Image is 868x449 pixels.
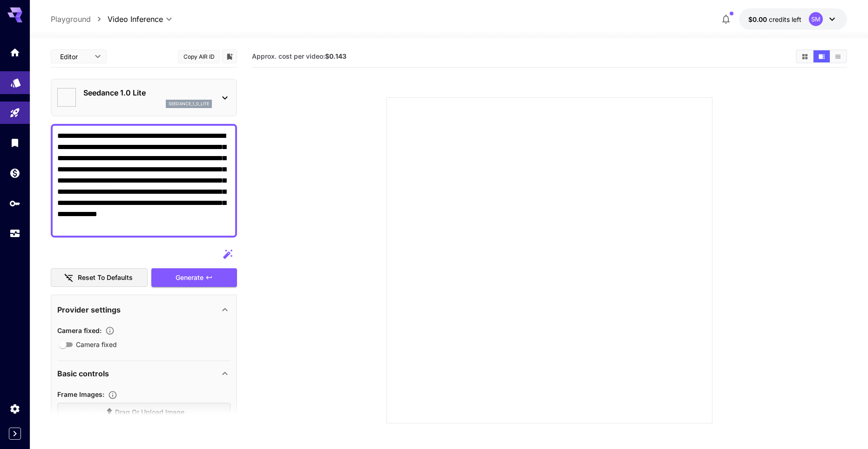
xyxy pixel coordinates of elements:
[57,368,109,379] p: Basic controls
[9,403,20,415] div: Settings
[57,403,231,422] label: Drag or upload image
[9,228,20,239] div: Usage
[108,14,163,25] span: Video Inference
[178,50,220,63] button: Copy AIR ID
[252,52,346,60] span: Approx. cost per video:
[57,299,231,321] div: Provider settings
[9,137,20,149] div: Library
[57,390,104,398] span: Frame Images :
[814,50,830,62] button: Show videos in video view
[748,14,801,24] div: $0.00
[169,101,209,107] p: seedance_1_0_lite
[51,14,91,25] a: Playground
[9,167,20,179] div: Wallet
[809,12,823,26] div: SM
[176,272,203,284] span: Generate
[9,197,20,209] div: API Keys
[797,50,813,62] button: Show videos in grid view
[60,52,89,61] span: Editor
[57,327,102,334] span: Camera fixed :
[10,74,21,86] div: Models
[748,15,769,23] span: $0.00
[739,8,847,30] button: $0.00SM
[51,268,148,287] button: Reset to defaults
[9,47,20,58] div: Home
[769,15,801,23] span: credits left
[51,14,108,25] nav: breadcrumb
[830,50,846,62] button: Show videos in list view
[151,268,237,287] button: Generate
[9,428,21,440] button: Expand sidebar
[104,390,121,400] button: Upload frame images.
[83,87,212,98] p: Seedance 1.0 Lite
[57,304,121,315] p: Provider settings
[225,51,234,62] button: Add to library
[57,83,231,112] div: Seedance 1.0 Liteseedance_1_0_lite
[796,49,847,63] div: Show videos in grid viewShow videos in video viewShow videos in list view
[9,107,20,119] div: Playground
[76,340,117,349] span: Camera fixed
[325,52,346,60] b: $0.143
[57,362,231,385] div: Basic controls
